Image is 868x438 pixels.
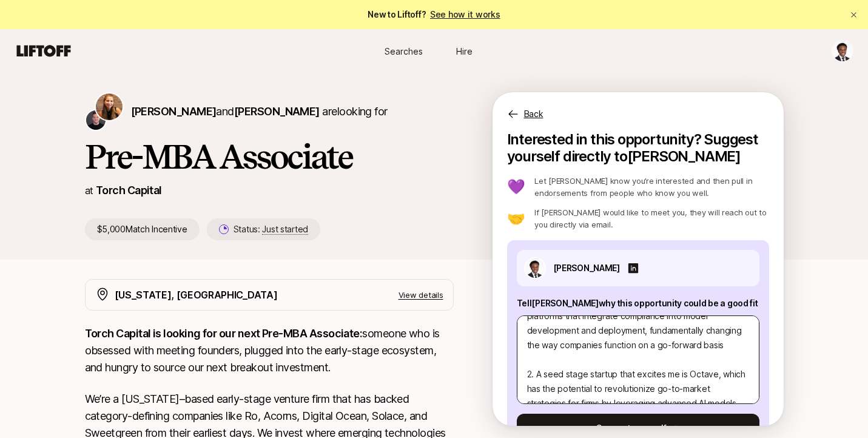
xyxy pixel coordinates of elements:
img: Katie Reiner [96,93,123,120]
p: 💜 [507,180,525,194]
span: New to Liftoff? [368,7,500,22]
p: 🤝 [507,211,525,226]
a: Searches [374,40,434,62]
a: See how it works [430,9,500,19]
p: at [85,183,93,198]
p: View details [399,289,443,301]
a: Hire [434,40,495,62]
p: Status: [234,222,308,237]
img: Christopher Harper [86,110,106,130]
p: Tell [PERSON_NAME] why this opportunity could be a good fit [517,296,759,311]
textarea: 1. One investment thesis I’m excited about is AI compliance infrastructure—particularly in health... [517,315,759,404]
span: Searches [385,45,423,58]
p: Let [PERSON_NAME] know you’re interested and then pull in endorsements from people who know you w... [534,175,769,199]
img: db46477c_7132_439a_b91d_5da077b4c8d8.jpg [525,258,545,278]
span: Hire [456,45,473,58]
p: Interested in this opportunity? Suggest yourself directly to [PERSON_NAME] [507,131,769,165]
p: are looking for [131,103,388,120]
p: $5,000 Match Incentive [85,218,200,240]
span: [PERSON_NAME] [131,105,217,118]
p: If [PERSON_NAME] would like to meet you, they will reach out to you directly via email. [534,206,769,231]
span: Just started [262,224,308,235]
p: [PERSON_NAME] [553,261,620,275]
strong: Torch Capital is looking for our next Pre-MBA Associate: [85,327,363,340]
p: someone who is obsessed with meeting founders, plugged into the early-stage ecosystem, and hungry... [85,325,454,376]
img: Niko Motta [832,41,853,61]
h1: Pre-MBA Associate [85,138,454,175]
button: Niko Motta [832,40,853,62]
span: [PERSON_NAME] [234,105,320,118]
p: Back [524,107,543,121]
p: [US_STATE], [GEOGRAPHIC_DATA] [115,287,278,303]
span: and [216,105,319,118]
a: Torch Capital [96,184,162,197]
